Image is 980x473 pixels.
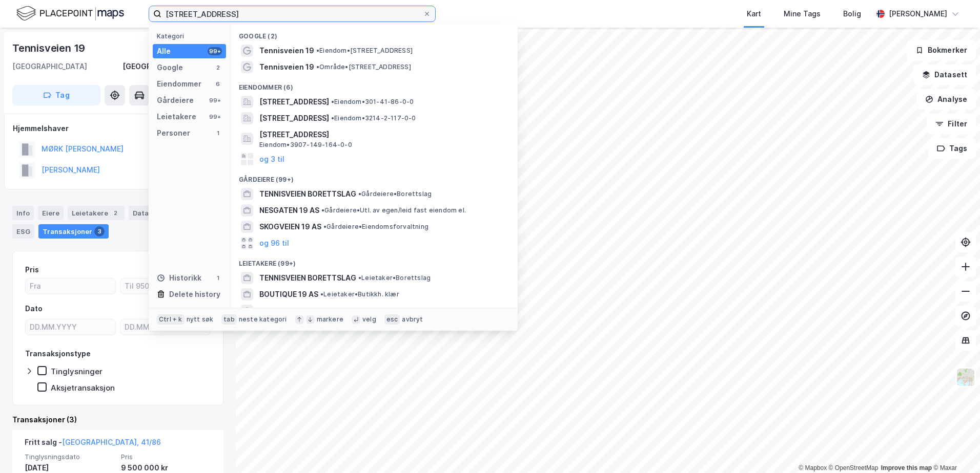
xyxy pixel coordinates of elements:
[913,64,976,85] button: Datasett
[331,98,334,105] span: •
[120,319,210,335] input: DD.MM.YYYY
[208,96,222,104] div: 99+
[221,314,237,325] div: tab
[927,114,976,134] button: Filter
[231,75,518,94] div: Eiendommer (6)
[214,129,222,137] div: 1
[843,8,861,20] div: Bolig
[344,307,347,314] span: •
[231,251,518,270] div: Leietakere (99+)
[259,141,352,149] span: Eiendom • 3907-149-164-0-0
[38,206,64,220] div: Eiere
[157,272,201,284] div: Historikk
[239,315,287,324] div: neste kategori
[331,98,414,106] span: Eiendom • 301-41-86-0-0
[122,60,223,73] div: [GEOGRAPHIC_DATA], 41/86
[16,5,124,23] img: logo.f888ab2527a4732fd821a326f86c7f29.svg
[881,464,932,471] a: Improve this map
[94,226,105,236] div: 3
[26,319,115,335] input: DD.MM.YYYY
[358,190,361,198] span: •
[51,383,115,393] div: Aksjetransaksjon
[320,290,399,298] span: Leietaker • Butikkh. klær
[316,63,319,71] span: •
[157,127,190,139] div: Personer
[25,264,39,276] div: Pris
[12,206,34,220] div: Info
[259,221,321,233] span: SKOGVEIEN 19 AS
[928,138,976,159] button: Tags
[231,24,518,42] div: Google (2)
[344,307,487,315] span: Leietaker • Utl. av egen/leid fast eiendom el.
[320,290,323,298] span: •
[121,453,211,461] span: Pris
[259,61,314,73] span: Tennisveien 19
[889,8,947,20] div: [PERSON_NAME]
[331,114,416,122] span: Eiendom • 3214-2-117-0-0
[157,94,194,106] div: Gårdeiere
[12,60,87,73] div: [GEOGRAPHIC_DATA]
[157,78,201,90] div: Eiendommer
[259,305,342,317] span: HATLANDSMYRO 19 AS
[38,224,109,239] div: Transaksjoner
[259,272,356,284] span: TENNISVEIEN BORETTSLAG
[358,190,432,198] span: Gårdeiere • Borettslag
[929,424,980,473] iframe: Chat Widget
[259,96,329,108] span: [STREET_ADDRESS]
[25,436,161,453] div: Fritt salg -
[68,206,125,220] div: Leietakere
[129,206,167,220] div: Datasett
[747,8,761,20] div: Kart
[829,464,879,471] a: OpenStreetMap
[208,47,222,55] div: 99+
[358,274,431,282] span: Leietaker • Borettslag
[323,223,326,230] span: •
[110,208,120,218] div: 2
[157,314,185,325] div: Ctrl + k
[259,288,318,300] span: BOUTIQUE 19 AS
[259,45,314,57] span: Tennisveien 19
[929,424,980,473] div: Kontrollprogram for chat
[402,315,423,324] div: avbryt
[12,40,87,56] div: Tennisveien 19
[62,438,161,446] a: [GEOGRAPHIC_DATA], 41/86
[214,63,222,72] div: 2
[157,61,183,74] div: Google
[25,453,115,461] span: Tinglysningsdato
[323,223,428,231] span: Gårdeiere • Eiendomsforvaltning
[799,464,827,471] a: Mapbox
[259,188,356,200] span: TENNISVEIEN BORETTSLAG
[259,237,289,249] button: og 96 til
[26,278,115,294] input: Fra
[331,114,334,122] span: •
[321,206,324,214] span: •
[784,8,821,20] div: Mine Tags
[214,274,222,282] div: 1
[259,112,329,124] span: [STREET_ADDRESS]
[358,274,361,282] span: •
[25,303,43,315] div: Dato
[321,206,466,214] span: Gårdeiere • Utl. av egen/leid fast eiendom el.
[157,32,226,40] div: Kategori
[25,348,91,360] div: Transaksjonstype
[208,113,222,121] div: 99+
[51,367,103,376] div: Tinglysninger
[316,63,411,71] span: Område • [STREET_ADDRESS]
[384,314,400,325] div: esc
[316,47,319,54] span: •
[916,89,976,110] button: Analyse
[259,153,284,165] button: og 3 til
[157,111,196,123] div: Leietakere
[161,6,423,21] input: Søk på adresse, matrikkel, gårdeiere, leietakere eller personer
[317,315,343,324] div: markere
[956,368,975,387] img: Z
[12,85,100,105] button: Tag
[187,315,214,324] div: nytt søk
[907,40,976,60] button: Bokmerker
[214,80,222,88] div: 6
[259,204,319,217] span: NESGATEN 19 AS
[12,224,34,239] div: ESG
[259,128,505,141] span: [STREET_ADDRESS]
[157,45,171,57] div: Alle
[13,122,223,135] div: Hjemmelshaver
